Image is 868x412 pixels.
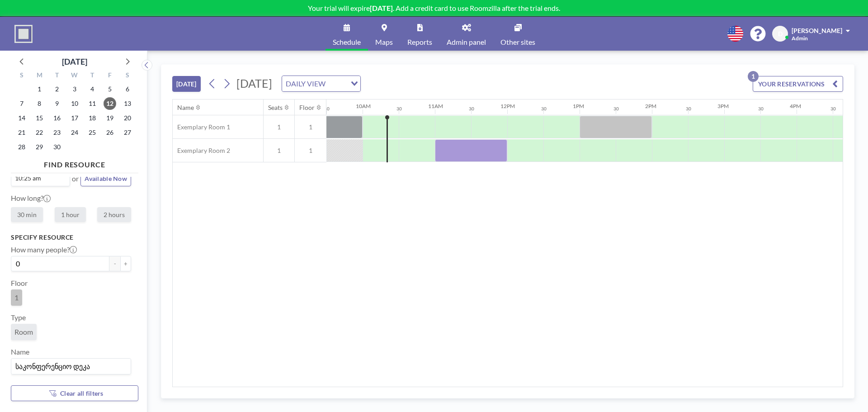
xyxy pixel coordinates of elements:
div: W [66,70,84,82]
span: Monday, September 8, 2025 [33,97,46,110]
span: Thursday, September 18, 2025 [86,112,99,124]
label: 30 min [11,207,43,222]
button: - [109,256,120,271]
span: Exemplary Room 2 [173,147,230,155]
span: Schedule [333,38,361,46]
p: 1 [748,71,759,82]
div: 30 [613,106,619,112]
a: Reports [400,17,439,51]
div: T [48,70,66,82]
span: Friday, September 26, 2025 [104,126,116,139]
span: Other sites [500,38,535,46]
div: Floor [299,104,315,112]
span: or [72,174,79,183]
span: Thursday, September 4, 2025 [86,83,99,95]
div: F [101,70,118,82]
input: Search for option [328,78,345,90]
span: Tuesday, September 2, 2025 [51,83,63,95]
label: Floor [11,279,28,288]
a: Maps [368,17,400,51]
span: 1 [264,147,294,155]
span: Available Now [85,175,127,182]
div: 30 [469,106,474,112]
button: Clear all filters [11,385,138,401]
span: Thursday, September 25, 2025 [86,126,99,139]
span: Monday, September 29, 2025 [33,141,46,153]
label: How many people? [11,245,77,254]
b: [DATE] [370,4,393,12]
h4: FIND RESOURCE [11,156,138,169]
span: [PERSON_NAME] [792,27,842,34]
div: 30 [830,106,836,112]
span: Saturday, September 20, 2025 [121,112,134,124]
div: S [13,70,31,82]
span: Saturday, September 6, 2025 [121,83,134,95]
label: 1 hour [55,207,86,222]
div: Search for option [11,359,131,374]
span: Tuesday, September 23, 2025 [51,126,63,139]
div: T [83,70,101,82]
span: Friday, September 5, 2025 [104,83,116,95]
span: Sunday, September 28, 2025 [15,141,28,153]
span: Maps [375,38,393,46]
div: 12PM [500,103,515,109]
button: Available Now [80,170,131,186]
span: Saturday, September 13, 2025 [121,97,134,110]
div: 2PM [645,103,656,109]
span: DAILY VIEW [284,78,327,90]
div: 10AM [356,103,371,109]
span: Admin [792,35,808,42]
span: 1 [295,123,326,131]
span: Monday, September 22, 2025 [33,126,46,139]
div: 30 [686,106,691,112]
span: Monday, September 1, 2025 [33,83,46,95]
input: Search for option [43,173,65,183]
span: Admin panel [447,38,486,46]
span: Wednesday, September 10, 2025 [68,97,81,110]
div: 30 [758,106,764,112]
div: 3PM [717,103,729,109]
span: Thursday, September 11, 2025 [86,97,99,110]
div: 11AM [428,103,443,109]
label: How long? [11,194,51,202]
button: YOUR RESERVATIONS1 [753,76,843,92]
span: Reports [407,38,432,46]
button: + [120,256,131,271]
div: 30 [396,106,402,112]
input: Search for option [12,360,126,372]
h3: Specify resource [11,233,131,242]
span: 1 [264,123,294,131]
span: Sunday, September 14, 2025 [15,112,28,124]
span: Exemplary Room 1 [173,123,230,131]
span: Friday, September 19, 2025 [104,112,116,124]
div: Name [177,104,194,112]
span: 1 [14,293,19,302]
div: S [118,70,136,82]
div: Search for option [11,171,70,185]
a: Other sites [493,17,542,51]
div: 30 [324,106,330,112]
div: M [31,70,48,82]
div: 30 [541,106,547,112]
div: 4PM [790,103,801,109]
span: Wednesday, September 3, 2025 [68,83,81,95]
div: Seats [268,104,283,112]
span: Sunday, September 7, 2025 [15,97,28,110]
label: Name [11,347,29,356]
span: [DATE] [236,76,272,90]
span: Saturday, September 27, 2025 [121,126,134,139]
span: Friday, September 12, 2025 [104,97,116,110]
div: [DATE] [62,55,87,68]
div: Search for option [282,76,360,91]
label: 2 hours [97,207,131,222]
span: Tuesday, September 9, 2025 [51,97,63,110]
span: Wednesday, September 17, 2025 [68,112,81,124]
label: Type [11,313,26,322]
span: Clear all filters [60,389,104,397]
div: 1PM [573,103,584,109]
span: 1 [295,147,326,155]
button: [DATE] [172,76,201,92]
span: Sunday, September 21, 2025 [15,126,28,139]
span: Room [14,327,33,336]
span: Tuesday, September 30, 2025 [51,141,63,153]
